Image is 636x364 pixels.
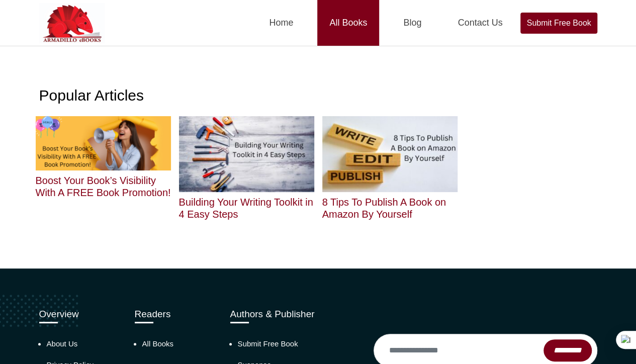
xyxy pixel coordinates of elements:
[39,86,597,105] h1: Popular Articles
[36,116,171,170] img: Boost Your Book’s Visibility With A FREE Book Promotion!
[179,148,314,220] a: Building Your Writing Toolkit in 4 Easy Steps
[322,116,458,192] img: 8 Tips To Publish A Book on Amazon By Yourself
[39,3,105,43] img: Armadilloebooks
[179,196,314,220] h2: Building Your Writing Toolkit in 4 Easy Steps
[135,309,215,320] h3: Readers
[47,339,78,348] a: About Us
[36,174,171,199] h2: Boost Your Book’s Visibility With A FREE Book Promotion!
[322,196,458,220] h2: 8 Tips To Publish A Book on Amazon By Yourself
[36,138,171,199] a: Boost Your Book’s Visibility With A FREE Book Promotion!
[322,148,458,220] a: 8 Tips To Publish A Book on Amazon By Yourself
[238,339,298,348] a: Submit Free Book
[142,339,174,348] a: All Books
[520,13,597,34] a: Submit Free Book
[39,309,120,320] h3: Overview
[179,116,314,192] img: Building Your Writing Toolkit in 4 Easy Steps
[230,309,358,320] h3: Authors & Publisher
